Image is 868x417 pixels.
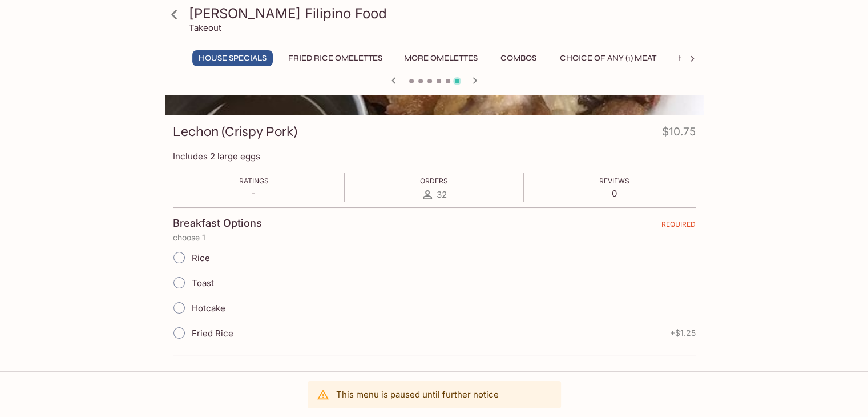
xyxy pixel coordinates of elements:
[420,177,448,185] span: Orders
[662,123,696,145] h4: $10.75
[661,220,696,233] span: REQUIRED
[599,188,629,199] p: 0
[599,177,629,185] span: Reviews
[554,50,663,66] button: Choice of Any (1) Meat
[173,151,696,162] p: Includes 2 large eggs
[437,189,447,200] span: 32
[672,50,728,66] button: Hotcakes
[192,328,233,339] span: Fried Rice
[173,123,297,141] h3: Lechon (Crispy Pork)
[173,217,262,230] h4: Breakfast Options
[239,177,269,185] span: Ratings
[189,22,221,33] p: Takeout
[282,50,389,66] button: Fried Rice Omelettes
[192,50,273,66] button: House Specials
[336,389,499,400] p: This menu is paused until further notice
[192,303,225,314] span: Hotcake
[493,50,544,66] button: Combos
[398,50,484,66] button: More Omelettes
[173,233,696,242] p: choose 1
[192,252,210,263] span: Rice
[192,278,214,288] span: Toast
[239,188,269,199] p: -
[189,5,699,22] h3: [PERSON_NAME] Filipino Food
[670,328,696,338] span: + $1.25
